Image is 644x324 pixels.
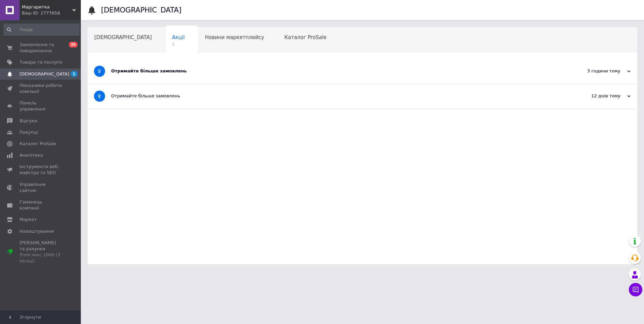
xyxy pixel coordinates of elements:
[20,164,62,176] span: Інструменти веб-майстра та SEO
[20,42,62,54] span: Замовлення та повідомлення
[111,68,563,74] div: Отримайте більше замовлень
[94,34,152,40] span: [DEMOGRAPHIC_DATA]
[71,71,77,77] span: 1
[20,199,62,211] span: Гаманець компанії
[172,34,185,40] span: Акції
[111,93,563,99] div: Отримайте більше замовлень
[20,252,62,264] div: Prom мікс 1000 (3 місяці)
[20,240,62,264] span: [PERSON_NAME] та рахунки
[20,71,69,77] span: [DEMOGRAPHIC_DATA]
[20,182,62,194] span: Управління сайтом
[20,141,56,147] span: Каталог ProSale
[563,93,631,99] div: 12 днів тому
[22,4,72,10] span: Маргаритка
[20,129,38,135] span: Покупці
[563,68,631,74] div: 3 години тому
[22,10,81,16] div: Ваш ID: 2777658
[205,34,264,40] span: Новини маркетплейсу
[172,42,185,47] span: 1
[20,100,62,112] span: Панель управління
[20,83,62,95] span: Показники роботи компанії
[20,217,37,223] span: Маркет
[3,24,79,36] input: Пошук
[284,34,326,40] span: Каталог ProSale
[20,59,62,65] span: Товари та послуги
[69,42,77,47] span: 35
[629,283,642,296] button: Чат з покупцем
[20,228,54,234] span: Налаштування
[20,152,43,158] span: Аналітика
[20,118,37,124] span: Відгуки
[101,6,182,14] h1: [DEMOGRAPHIC_DATA]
